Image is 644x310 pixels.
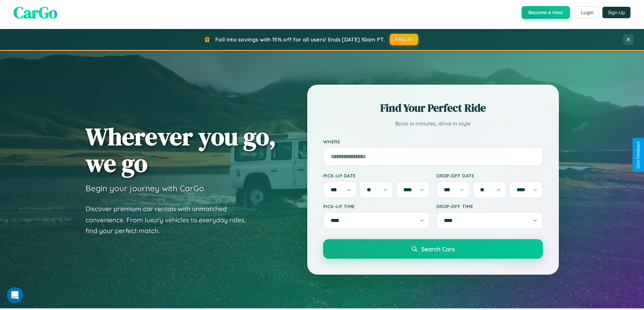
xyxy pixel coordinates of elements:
button: Sign Up [602,7,630,18]
span: Search Cars [421,245,455,253]
button: Login [575,6,599,19]
button: Become a Host [522,6,570,19]
button: Search Cars [323,239,543,259]
p: Discover premium car rentals with unmatched convenience. From luxury vehicles to everyday rides, ... [86,203,255,236]
p: Book in minutes, drive in style [323,119,543,129]
label: Pick-up Time [323,203,430,209]
label: Where [323,139,543,144]
h3: Begin your journey with CarGo [86,183,204,193]
h2: Find Your Perfect Ride [323,101,543,115]
span: CarGo [14,1,57,24]
span: Fall into savings with 15% off for all users! Ends [DATE] 10am PT. [215,36,385,43]
div: Give Feedback [636,141,641,169]
button: FALL15 [390,34,418,45]
label: Drop-off Date [436,173,543,178]
h1: Wherever you go, we go [86,123,276,176]
label: Drop-off Time [436,203,543,209]
label: Pick-up Date [323,173,430,178]
iframe: Intercom live chat [7,287,23,303]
